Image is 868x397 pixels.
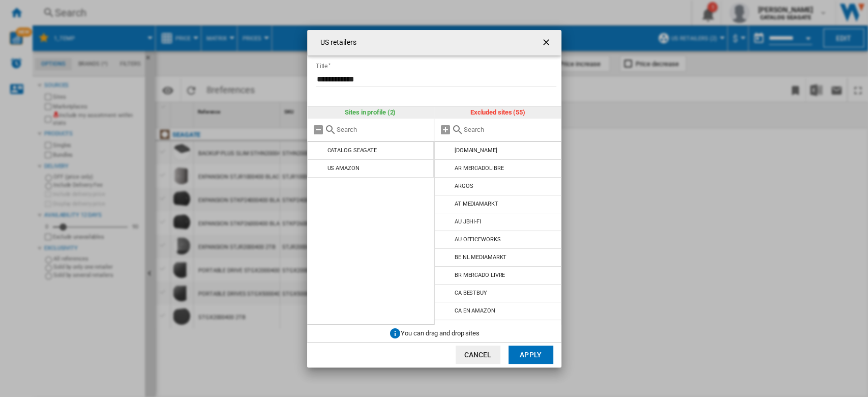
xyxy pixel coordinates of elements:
[537,33,557,53] button: getI18NText('BUTTONS.CLOSE_DIALOG')
[541,37,553,49] ng-md-icon: getI18NText('BUTTONS.CLOSE_DIALOG')
[401,329,479,336] span: You can drag and drop sites
[434,106,561,119] div: Excluded sites (55)
[456,346,500,364] button: Cancel
[455,165,504,172] div: AR MERCADOLIBRE
[327,147,377,154] div: CATALOG SEAGATE
[315,38,356,48] h4: US retailers
[455,272,505,278] div: BR MERCADO LIVRE
[455,183,473,189] div: ARGOS
[337,126,429,133] input: Search
[455,236,501,243] div: AU OFFICEWORKS
[307,106,434,119] div: Sites in profile (2)
[464,126,556,133] input: Search
[455,290,487,296] div: CA BESTBUY
[455,201,498,207] div: AT MEDIAMARKT
[508,346,553,364] button: Apply
[455,218,481,225] div: AU JBHI-FI
[455,147,497,154] div: [DOMAIN_NAME]
[312,124,324,136] md-icon: Remove all
[455,254,506,261] div: BE NL MEDIAMARKT
[327,165,359,172] div: US AMAZON
[439,124,452,136] md-icon: Add all
[455,307,495,314] div: CA EN AMAZON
